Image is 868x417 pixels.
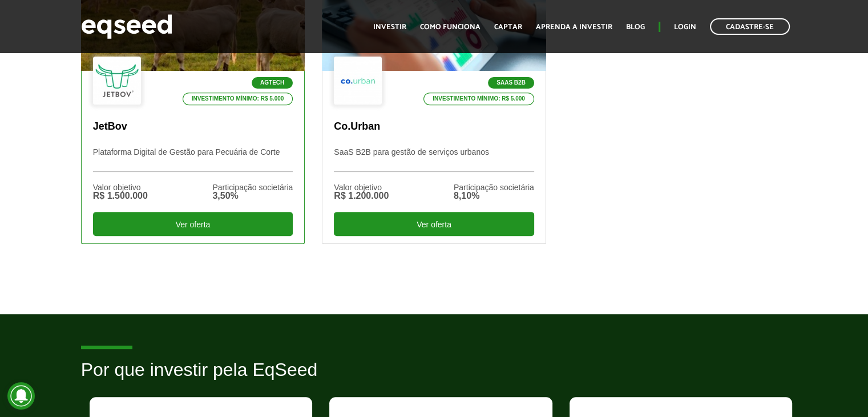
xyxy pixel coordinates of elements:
p: Agtech [252,77,293,89]
p: SaaS B2B para gestão de serviços urbanos [334,147,534,172]
div: Ver oferta [334,212,534,236]
a: Captar [494,23,522,31]
div: Valor objetivo [334,183,389,191]
a: Blog [626,23,645,31]
div: 8,10% [454,191,534,201]
a: Como funciona [420,23,481,31]
img: EqSeed [81,11,172,42]
div: Ver oferta [93,212,293,236]
p: Plataforma Digital de Gestão para Pecuária de Corte [93,147,293,172]
a: Cadastre-se [710,18,790,35]
p: JetBov [93,121,293,133]
a: Aprenda a investir [536,23,612,31]
a: Investir [373,23,406,31]
div: Participação societária [454,183,534,191]
p: SaaS B2B [488,77,534,89]
div: R$ 1.200.000 [334,191,389,201]
p: Investimento mínimo: R$ 5.000 [423,93,534,105]
a: Login [674,23,696,31]
div: Valor objetivo [93,183,148,191]
div: R$ 1.500.000 [93,191,148,201]
div: Participação societária [212,183,293,191]
div: 3,50% [212,191,293,201]
p: Investimento mínimo: R$ 5.000 [183,93,293,105]
h2: Por que investir pela EqSeed [81,360,788,397]
p: Co.Urban [334,121,534,133]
